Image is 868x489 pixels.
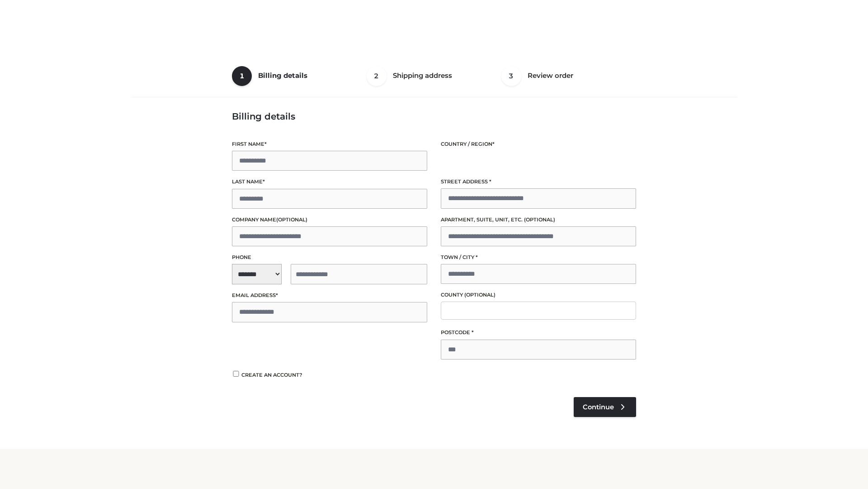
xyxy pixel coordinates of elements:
[276,216,307,223] span: (optional)
[232,216,427,224] label: Company name
[441,177,636,186] label: Street address
[524,216,555,223] span: (optional)
[574,397,636,417] a: Continue
[464,292,495,298] span: (optional)
[232,253,427,262] label: Phone
[441,328,636,337] label: Postcode
[232,111,636,122] h3: Billing details
[583,403,614,411] span: Continue
[232,177,427,186] label: Last name
[441,140,636,149] label: Country / Region
[441,253,636,262] label: Town / City
[232,140,427,149] label: First name
[441,216,636,224] label: Apartment, suite, unit, etc.
[232,291,427,300] label: Email address
[232,371,240,377] input: Create an account?
[241,372,302,378] span: Create an account?
[441,291,636,299] label: County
